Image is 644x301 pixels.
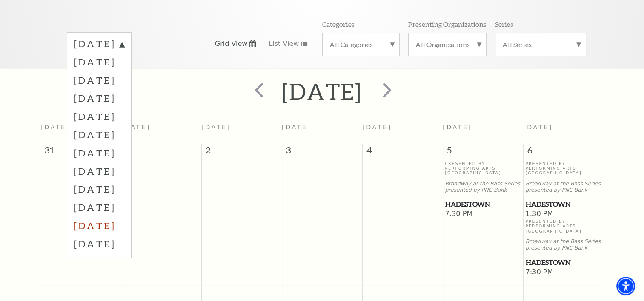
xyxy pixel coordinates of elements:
[74,144,124,162] label: [DATE]
[502,40,579,49] label: All Series
[74,125,124,144] label: [DATE]
[525,268,601,277] span: 7:30 PM
[40,124,70,131] span: [DATE]
[243,77,274,107] button: prev
[282,144,362,161] span: 3
[445,161,521,176] p: Presented By Performing Arts [GEOGRAPHIC_DATA]
[201,124,231,131] span: [DATE]
[74,89,124,107] label: [DATE]
[525,239,601,251] p: Broadway at the Bass Series presented by PNC Bank
[525,257,601,268] a: Hadestown
[74,235,124,253] label: [DATE]
[74,107,124,125] label: [DATE]
[525,210,601,219] span: 1:30 PM
[525,181,601,193] p: Broadway at the Bass Series presented by PNC Bank
[74,53,124,71] label: [DATE]
[415,40,479,49] label: All Organizations
[525,219,601,233] p: Presented By Performing Arts [GEOGRAPHIC_DATA]
[74,71,124,89] label: [DATE]
[445,210,521,219] span: 7:30 PM
[495,20,513,28] p: Series
[445,199,521,210] a: Hadestown
[408,20,487,28] p: Presenting Organizations
[616,277,635,295] div: Accessibility Menu
[40,144,121,161] span: 31
[282,78,362,105] h2: [DATE]
[322,20,355,28] p: Categories
[74,216,124,235] label: [DATE]
[525,199,601,210] a: Hadestown
[525,161,601,176] p: Presented By Performing Arts [GEOGRAPHIC_DATA]
[443,144,523,161] span: 5
[282,124,312,131] span: [DATE]
[215,39,248,48] span: Grid View
[363,144,443,161] span: 4
[121,144,201,161] span: 1
[362,124,392,131] span: [DATE]
[74,37,124,53] label: [DATE]
[121,124,151,131] span: [DATE]
[445,181,521,193] p: Broadway at the Bass Series presented by PNC Bank
[526,199,601,210] span: Hadestown
[329,40,392,49] label: All Categories
[523,124,553,131] span: [DATE]
[202,144,282,161] span: 2
[445,199,521,210] span: Hadestown
[74,180,124,198] label: [DATE]
[524,144,604,161] span: 6
[370,77,401,107] button: next
[269,39,299,48] span: List View
[74,198,124,216] label: [DATE]
[526,257,601,268] span: Hadestown
[443,124,472,131] span: [DATE]
[74,162,124,180] label: [DATE]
